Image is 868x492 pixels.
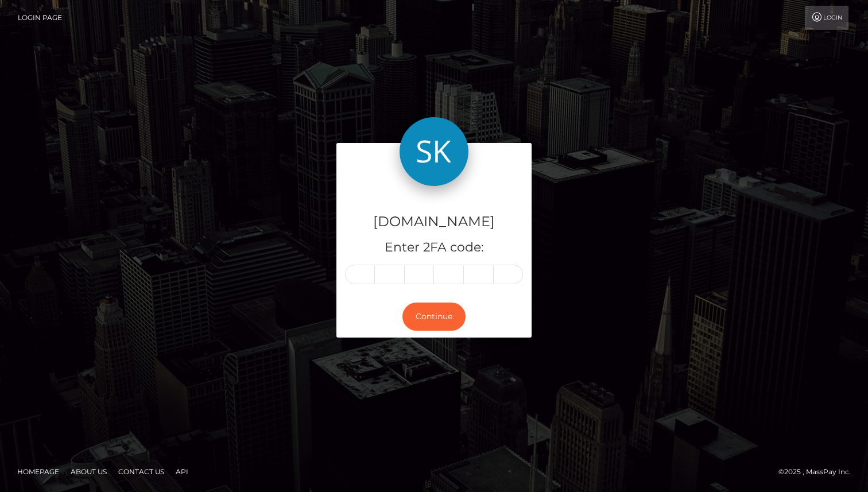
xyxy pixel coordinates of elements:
div: © 2025 , MassPay Inc. [778,466,859,478]
button: Continue [402,303,466,331]
a: Contact Us [114,463,169,481]
a: Homepage [13,463,64,481]
a: API [171,463,193,481]
a: Login Page [18,6,62,30]
a: About Us [66,463,111,481]
a: Login [805,6,848,30]
img: Skin.Land [400,117,468,186]
h4: [DOMAIN_NAME] [345,212,523,232]
h5: Enter 2FA code: [345,239,523,257]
